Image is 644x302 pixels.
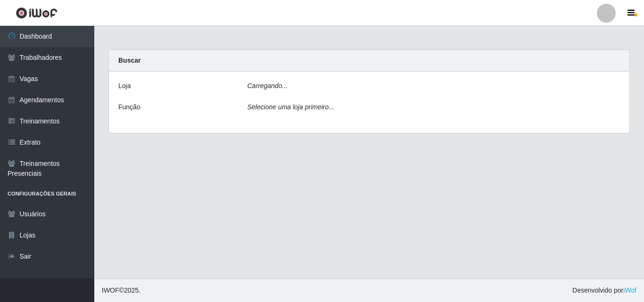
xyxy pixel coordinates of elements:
[102,286,140,295] span: © 2025 .
[572,286,636,295] span: Desenvolvido por
[118,81,131,91] label: Loja
[623,286,636,294] a: iWof
[248,103,334,111] i: Selecione uma loja primeiro...
[248,82,288,90] i: Carregando...
[102,286,119,294] span: IWOF
[16,7,58,19] img: CoreUI Logo
[118,102,140,112] label: Função
[118,57,140,64] strong: Buscar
